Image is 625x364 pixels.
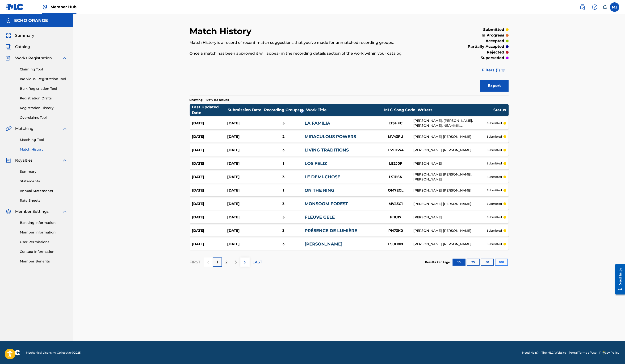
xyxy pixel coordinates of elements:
div: Work Title [306,107,382,113]
a: Public Search [578,2,587,12]
a: LIVING TRADITIONS [305,147,349,153]
div: Last Updated Date [192,104,227,116]
div: [DATE] [227,188,262,193]
p: submitted [483,27,504,33]
div: [DATE] [227,228,262,233]
p: submitted [487,161,502,166]
a: LA FAMILIA [305,121,330,126]
span: Member Hub [50,4,76,10]
p: submitted [487,121,502,125]
button: 100 [495,259,508,266]
img: filter [501,69,505,72]
div: 3 [262,228,305,233]
a: SummarySummary [6,33,34,38]
div: [DATE] [227,161,262,166]
div: [PERSON_NAME] [PERSON_NAME] [413,148,487,153]
a: User Permissions [20,240,67,245]
a: Privacy Policy [599,351,619,355]
a: Banking Information [20,220,67,225]
iframe: Chat Widget [601,341,625,364]
img: Royalties [6,158,11,163]
span: Summary [15,33,34,38]
a: Matching Tool [20,137,67,142]
span: Filters ( 1 ) [482,67,500,73]
p: LAST [253,259,262,265]
p: in progress [482,33,504,38]
div: Glisser [603,346,606,360]
p: submitted [487,148,502,152]
div: 1 [262,188,305,193]
p: submitted [487,202,502,206]
a: PRÉSENCE DE LUMIÈRE [305,228,357,233]
p: submitted [487,175,502,179]
div: LS1P6N [378,174,413,180]
a: ON THE RING [305,188,334,193]
img: search [580,4,585,10]
div: [DATE] [227,241,262,247]
p: Match History is a record of recent match suggestions that you've made for unmatched recording gr... [190,40,435,45]
span: ? [300,109,304,113]
p: accepted [486,38,504,44]
a: The MLC Website [541,351,566,355]
button: 10 [453,259,466,266]
div: Widget de chat [601,341,625,364]
a: Summary [20,169,67,174]
div: OM7ECL [378,188,413,193]
div: [DATE] [192,147,227,153]
div: 3 [262,241,305,247]
div: MV43C1 [378,201,413,207]
a: Overclaims Tool [20,115,67,120]
img: MLC Logo [6,4,24,10]
div: [DATE] [192,121,227,126]
div: [DATE] [192,228,227,233]
div: 2 [262,134,305,139]
a: Need Help? [522,351,539,355]
a: Registration Drafts [20,96,67,101]
img: expand [62,126,67,131]
a: Rate Sheets [20,198,67,203]
a: Individual Registration Tool [20,77,67,82]
div: [DATE] [192,134,227,139]
img: expand [62,55,67,61]
p: submitted [487,229,502,233]
div: [DATE] [227,147,262,153]
img: expand [62,209,67,214]
div: MLC Song Code [382,107,417,113]
div: [PERSON_NAME] [PERSON_NAME] [413,242,487,247]
span: Catalog [15,44,30,50]
div: Help [590,2,600,12]
div: [DATE] [227,201,262,207]
a: Portal Terms of Use [569,351,596,355]
p: partially accepted [468,44,504,49]
div: Status [493,107,506,113]
span: Royalties [15,158,33,163]
div: Submission Date [228,107,263,113]
img: Top Rightsholder [42,4,48,10]
div: [DATE] [192,188,227,193]
p: superseded [481,55,504,61]
p: submitted [487,242,502,246]
div: [DATE] [227,134,262,139]
p: Once a match has been approved it will appear in the recording details section of the work within... [190,51,435,56]
div: LS9H8N [378,241,413,247]
div: Writers [418,107,493,113]
div: Notifications [602,5,607,9]
div: [DATE] [192,174,227,180]
span: Matching [15,126,34,131]
p: 2 [226,259,228,265]
div: FI1U17 [378,215,413,220]
a: CatalogCatalog [6,44,30,50]
img: right [242,259,248,265]
a: [PERSON_NAME] [305,241,343,247]
div: 5 [262,121,305,126]
img: Summary [6,33,11,38]
p: submitted [487,215,502,219]
div: [DATE] [227,174,262,180]
div: MV43FU [378,134,413,139]
div: [DATE] [192,201,227,207]
div: [DATE] [192,161,227,166]
div: [DATE] [192,241,227,247]
span: Works Registration [15,55,52,61]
